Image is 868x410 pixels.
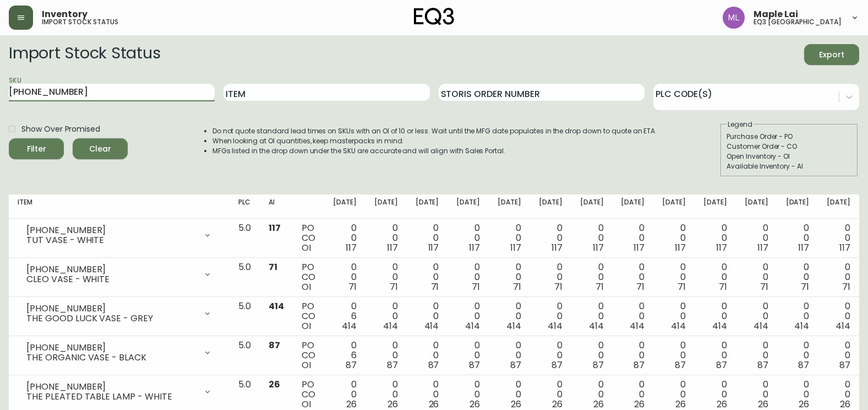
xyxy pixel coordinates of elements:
div: PO CO [302,301,315,331]
div: 0 0 [416,262,439,292]
button: Filter [9,138,64,159]
th: Item [9,195,230,219]
div: Available Inventory - AI [727,161,852,171]
div: 0 0 [416,223,439,253]
div: 0 0 [539,301,563,331]
div: PO CO [302,262,315,292]
span: 87 [798,359,809,371]
span: 71 [801,280,809,293]
div: 0 0 [786,223,810,253]
td: 5.0 [230,219,260,258]
span: 117 [839,241,850,254]
div: 0 0 [539,262,563,292]
div: 0 0 [580,262,604,292]
div: [PHONE_NUMBER] [26,265,196,274]
th: AI [260,195,293,219]
div: 0 0 [498,301,521,331]
span: 414 [712,320,727,332]
span: 414 [465,320,480,332]
span: Show Over Promised [21,123,100,135]
span: 117 [593,241,604,254]
div: 0 0 [580,380,604,409]
li: Do not quote standard lead times on SKUs with an OI of 10 or less. Wait until the MFG date popula... [212,126,657,136]
div: 0 0 [539,341,563,370]
div: 0 0 [456,262,480,292]
div: 0 0 [703,380,727,409]
span: 71 [636,280,645,293]
span: Clear [81,142,119,156]
th: [DATE] [653,195,695,219]
span: 117 [387,241,398,254]
div: Customer Order - CO [727,142,852,152]
span: 87 [675,359,686,371]
div: 0 0 [498,341,521,370]
div: 0 0 [621,262,645,292]
span: Inventory [42,10,88,19]
div: [PHONE_NUMBER]THE GOOD LUCK VASE - GREY [18,301,221,326]
div: 0 0 [745,223,768,253]
div: [PHONE_NUMBER] [26,225,196,235]
div: TUT VASE - WHITE [26,235,196,245]
div: 0 0 [827,341,850,370]
span: OI [302,280,311,293]
div: 0 0 [374,223,398,253]
span: Maple Lai [754,10,798,19]
div: 0 0 [786,301,810,331]
div: 0 0 [786,341,810,370]
span: 71 [513,280,521,293]
div: 0 0 [745,301,768,331]
span: 87 [469,359,480,371]
th: [DATE] [407,195,448,219]
span: 71 [678,280,686,293]
div: 0 0 [827,380,850,409]
th: [DATE] [489,195,530,219]
span: 117 [269,222,281,234]
td: 5.0 [230,297,260,336]
div: PO CO [302,223,315,253]
div: 0 0 [703,341,727,370]
div: 0 0 [333,262,357,292]
span: 71 [472,280,480,293]
span: Export [813,48,850,62]
div: 0 0 [456,223,480,253]
span: 414 [630,320,645,332]
th: [DATE] [736,195,777,219]
span: 71 [760,280,768,293]
div: [PHONE_NUMBER] [26,343,196,353]
span: 414 [589,320,604,332]
span: 117 [798,241,809,254]
button: Export [804,44,859,65]
div: Filter [27,142,46,156]
div: [PHONE_NUMBER]CLEO VASE - WHITE [18,262,221,287]
span: 117 [757,241,768,254]
div: [PHONE_NUMBER]THE ORGANIC VASE - BLACK [18,341,221,365]
div: 0 0 [456,380,480,409]
th: [DATE] [571,195,613,219]
div: [PHONE_NUMBER] [26,382,196,392]
div: 0 0 [621,223,645,253]
span: 414 [342,320,357,332]
div: THE GOOD LUCK VASE - GREY [26,314,196,323]
span: 87 [634,359,645,371]
span: 414 [424,320,439,332]
div: 0 0 [333,223,357,253]
div: 0 0 [498,262,521,292]
span: 414 [269,300,284,312]
th: [DATE] [530,195,571,219]
div: 0 0 [827,223,850,253]
th: [DATE] [777,195,818,219]
span: 71 [719,280,727,293]
div: 0 0 [498,223,521,253]
div: 0 0 [416,341,439,370]
span: 117 [346,241,357,254]
div: 0 0 [374,301,398,331]
div: [PHONE_NUMBER]TUT VASE - WHITE [18,223,221,247]
img: 61e28cffcf8cc9f4e300d877dd684943 [723,7,745,29]
div: 0 0 [621,341,645,370]
div: 0 0 [456,301,480,331]
div: 0 0 [662,341,686,370]
span: 87 [269,339,280,352]
span: 117 [675,241,686,254]
h2: Import Stock Status [9,44,160,65]
th: [DATE] [324,195,365,219]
